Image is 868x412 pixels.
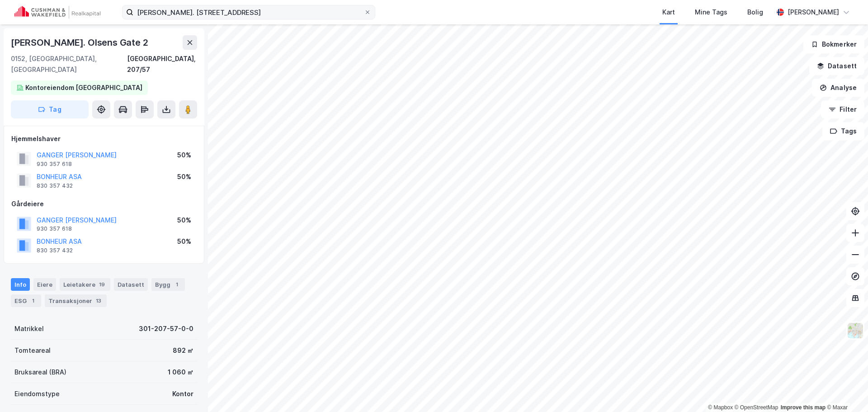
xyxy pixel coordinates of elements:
div: Mine Tags [695,7,727,18]
div: 1 060 ㎡ [168,367,193,378]
div: ESG [11,294,41,307]
div: 0152, [GEOGRAPHIC_DATA], [GEOGRAPHIC_DATA] [11,53,127,75]
div: 50% [177,150,191,161]
button: Datasett [809,57,864,75]
div: 50% [177,171,191,182]
img: Z [847,322,864,339]
div: 50% [177,215,191,226]
button: Tags [822,122,864,140]
div: Bolig [747,7,763,18]
div: Leietakere [60,278,110,291]
button: Tag [11,100,89,118]
div: Datasett [114,278,148,291]
div: Eiendomstype [14,388,60,399]
div: Hjemmelshaver [11,133,197,144]
div: [PERSON_NAME] [788,7,839,18]
div: Kontor [172,388,193,399]
div: Transaksjoner [45,294,107,307]
a: OpenStreetMap [735,404,778,411]
div: 13 [94,296,103,305]
iframe: Chat Widget [823,369,868,412]
div: 930 357 618 [37,161,72,168]
div: Info [11,278,30,291]
div: 1 [28,296,38,305]
div: 892 ㎡ [173,345,193,356]
div: Eiere [33,278,56,291]
div: Kontoreiendom [GEOGRAPHIC_DATA] [25,82,142,93]
div: Matrikkel [14,323,44,334]
div: 830 357 432 [37,247,73,254]
div: 930 357 618 [37,225,72,232]
button: Filter [821,100,864,118]
div: Tomteareal [14,345,51,356]
div: 301-207-57-0-0 [139,323,193,334]
div: Gårdeiere [11,199,197,209]
div: [GEOGRAPHIC_DATA], 207/57 [127,53,197,75]
div: Bruksareal (BRA) [14,367,66,378]
a: Mapbox [708,404,733,411]
div: Kart [662,7,675,18]
div: [PERSON_NAME]. Olsens Gate 2 [11,35,150,50]
div: 1 [172,280,181,289]
button: Analyse [812,79,864,97]
img: cushman-wakefield-realkapital-logo.202ea83816669bd177139c58696a8fa1.svg [14,6,100,19]
div: Bygg [151,278,185,291]
div: 830 357 432 [37,182,73,189]
a: Improve this map [781,404,826,411]
input: Søk på adresse, matrikkel, gårdeiere, leietakere eller personer [133,5,364,19]
button: Bokmerker [803,35,864,53]
div: 19 [97,280,107,289]
div: 50% [177,236,191,247]
div: Kontrollprogram for chat [823,369,868,412]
